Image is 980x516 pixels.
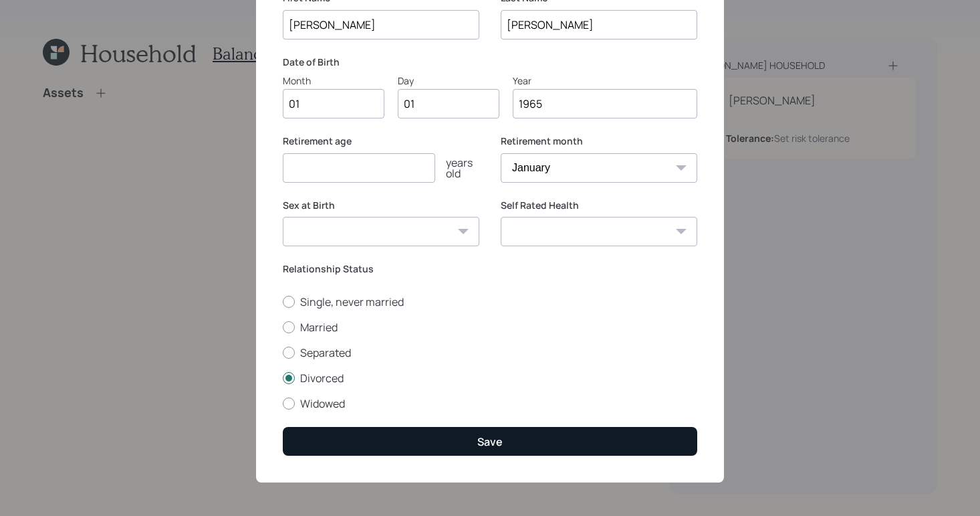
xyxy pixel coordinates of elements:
[477,434,503,449] div: Save
[501,199,697,212] label: Self Rated Health
[283,371,697,385] label: Divorced
[283,89,384,118] input: Month
[398,89,499,118] input: Day
[283,396,697,411] label: Widowed
[283,199,479,212] label: Sex at Birth
[283,74,384,88] div: Month
[513,89,697,118] input: Year
[513,74,697,88] div: Year
[501,135,697,148] label: Retirement month
[283,294,697,309] label: Single, never married
[283,262,697,276] label: Relationship Status
[398,74,499,88] div: Day
[283,427,697,456] button: Save
[283,56,697,69] label: Date of Birth
[283,345,697,360] label: Separated
[283,135,479,148] label: Retirement age
[283,320,697,335] label: Married
[435,157,479,179] div: years old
